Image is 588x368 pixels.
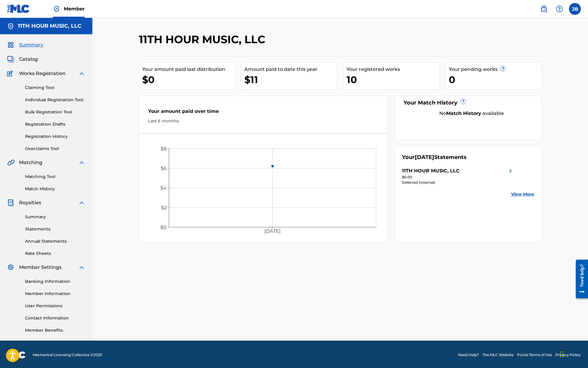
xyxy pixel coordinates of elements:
[347,73,439,86] div: 10
[7,56,14,63] img: Catalog
[25,121,85,127] a: Registration Drafts
[558,339,588,368] iframe: Chat Widget
[449,66,542,73] div: Your pending works
[415,154,434,160] span: [DATE]
[409,110,534,117] div: No available
[148,108,379,118] div: Your amount paid over time
[25,250,85,257] a: Rate Sheets
[19,56,38,63] span: Catalog
[507,167,514,174] img: right chevron icon
[517,352,552,358] a: Portal Terms of Use
[571,253,588,304] iframe: Resource Center
[19,70,66,77] span: Works Registration
[458,352,479,358] a: Need Help?
[142,66,235,73] div: Your amount paid last distribution
[7,4,30,13] img: MLC Logo
[78,159,85,166] img: expand
[7,56,38,63] a: CatalogCatalog
[556,352,581,358] a: Privacy Policy
[556,5,563,13] img: help
[148,118,379,124] div: Last 6 months
[446,110,481,116] strong: Match History
[244,73,337,86] div: $11
[25,186,85,192] a: Match History
[25,146,85,152] a: Overclaims Tool
[7,41,14,49] img: Summary
[25,226,85,232] a: Statements
[25,278,85,285] a: Banking Information
[25,109,85,115] a: Bulk Registration Tool
[25,214,85,220] a: Summary
[53,5,60,13] img: Top Rightsholder
[501,66,505,71] span: ?
[160,185,166,191] tspan: $4
[402,167,460,174] div: 11TH HOUR MUSIC, LLC
[161,205,166,210] tspan: $2
[244,66,337,73] div: Amount paid to date this year
[402,99,534,107] div: Your Match History
[402,174,514,180] div: $0.00
[461,99,466,104] span: ?
[7,41,43,49] a: SummarySummary
[7,23,14,30] img: Accounts
[7,70,15,77] img: Works Registration
[482,352,513,358] a: The MLC Website
[160,146,166,152] tspan: $8
[19,41,43,49] span: Summary
[449,73,542,86] div: 0
[402,167,514,185] a: 11TH HOUR MUSIC, LLCright chevron icon$0.00Deferred (Internal)
[142,73,235,86] div: $0
[78,70,85,77] img: expand
[19,159,42,166] span: Matching
[19,199,41,206] span: Royalties
[25,315,85,321] a: Contact Information
[560,345,564,363] div: Drag
[7,159,15,166] img: Matching
[553,3,565,15] div: Help
[402,153,467,161] div: Your Statements
[540,5,547,13] img: search
[25,133,85,140] a: Registration History
[25,238,85,244] a: Annual Statements
[7,199,14,206] img: Royalties
[64,5,85,12] span: Member
[160,224,166,230] tspan: $0
[160,166,166,171] tspan: $6
[19,264,61,271] span: Member Settings
[402,180,514,185] div: Deferred (Internal)
[264,229,280,234] tspan: [DATE]
[139,33,268,46] h2: 11TH HOUR MUSIC, LLC
[78,199,85,206] img: expand
[78,264,85,271] img: expand
[18,23,81,29] h5: 11TH HOUR MUSIC, LLC
[25,97,85,103] a: Individual Registration Tool
[25,303,85,309] a: User Permissions
[538,3,550,15] a: Public Search
[25,291,85,297] a: Member Information
[569,3,581,15] div: User Menu
[511,191,534,197] a: View More
[347,66,439,73] div: Your registered works
[25,174,85,180] a: Matching Tool
[25,85,85,91] a: Claiming Tool
[7,264,14,271] img: Member Settings
[33,352,102,358] span: Mechanical Licensing Collective © 2025
[25,327,85,333] a: Member Benefits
